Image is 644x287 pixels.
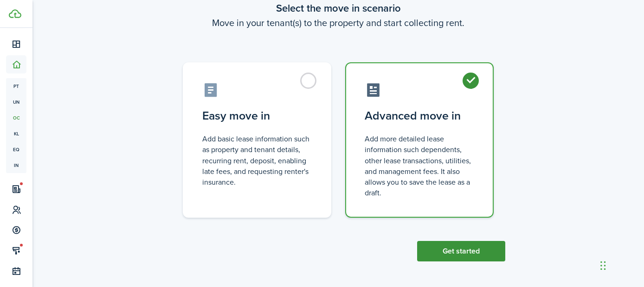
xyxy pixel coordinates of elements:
div: Drag [600,252,606,280]
img: TenantCloud [9,9,21,18]
control-radio-card-description: Add more detailed lease information such dependents, other lease transactions, utilities, and man... [365,133,474,198]
a: pt [6,78,26,94]
control-radio-card-title: Easy move in [202,107,312,124]
a: eq [6,141,26,157]
wizard-step-header-description: Move in your tenant(s) to the property and start collecting rent. [171,16,505,30]
a: oc [6,110,26,126]
control-radio-card-title: Advanced move in [365,107,474,124]
control-radio-card-description: Add basic lease information such as property and tenant details, recurring rent, deposit, enablin... [202,133,312,187]
button: Get started [417,241,505,261]
a: un [6,94,26,110]
wizard-step-header-title: Select the move in scenario [171,0,505,16]
a: in [6,157,26,173]
a: kl [6,126,26,141]
iframe: Chat Widget [598,242,644,287]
